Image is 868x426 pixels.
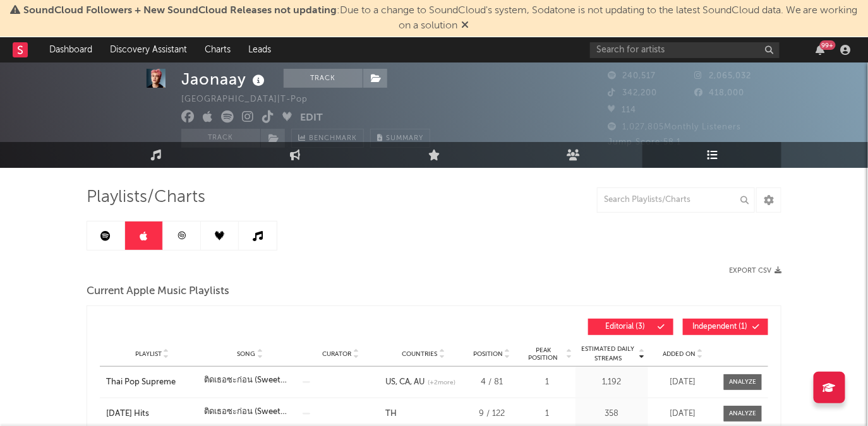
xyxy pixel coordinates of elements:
[473,350,503,358] span: Position
[204,374,296,387] div: ติดเธอซะก่อน (Sweet Baby)
[608,138,681,146] span: Jump Score: 58.1
[522,408,572,420] div: 1
[385,410,397,418] a: TH
[106,376,198,389] a: Thai Pop Supreme
[87,190,205,205] span: Playlists/Charts
[596,323,654,331] span: Editorial ( 3 )
[651,408,714,420] div: [DATE]
[204,406,296,418] div: ติดเธอซะก่อน (Sweet Baby)
[87,284,229,299] span: Current Apple Music Playlists
[309,131,357,146] span: Benchmark
[820,40,836,50] div: 99 +
[196,37,239,62] a: Charts
[468,408,515,420] div: 9 / 122
[410,378,425,386] a: AU
[579,376,645,389] div: 1,192
[588,319,673,335] button: Editorial(3)
[522,346,565,362] span: Peak Position
[695,89,745,97] span: 418,000
[23,6,337,16] span: SoundCloud Followers + New SoundCloud Releases not updating
[691,323,749,331] span: Independent ( 1 )
[579,345,637,364] span: Estimated Daily Streams
[181,69,268,90] div: Jaonaay
[402,350,437,358] span: Countries
[101,37,196,62] a: Discovery Assistant
[608,89,657,97] span: 342,200
[462,21,469,31] span: Dismiss
[181,129,260,148] button: Track
[385,378,395,386] a: US
[579,408,645,420] div: 358
[135,350,162,358] span: Playlist
[395,378,410,386] a: CA
[291,129,364,148] a: Benchmark
[651,376,714,389] div: [DATE]
[40,37,101,62] a: Dashboard
[386,135,423,142] span: Summary
[238,350,256,358] span: Song
[239,37,280,62] a: Leads
[322,350,351,358] span: Curator
[522,376,572,389] div: 1
[468,376,515,389] div: 4 / 81
[284,69,363,88] button: Track
[729,267,781,275] button: Export CSV
[683,319,768,335] button: Independent(1)
[816,45,825,55] button: 99+
[106,408,198,420] a: [DATE] Hits
[370,129,430,148] button: Summary
[608,72,656,80] span: 240,517
[590,42,780,58] input: Search for artists
[181,92,322,107] div: [GEOGRAPHIC_DATA] | T-Pop
[695,72,752,80] span: 2,065,032
[428,378,455,388] span: (+ 2 more)
[597,187,755,213] input: Search Playlists/Charts
[300,110,323,126] button: Edit
[663,350,696,358] span: Added On
[23,6,858,31] span: : Due to a change to SoundCloud's system, Sodatone is not updating to the latest SoundCloud data....
[608,106,636,114] span: 114
[608,123,741,131] span: 1,027,805 Monthly Listeners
